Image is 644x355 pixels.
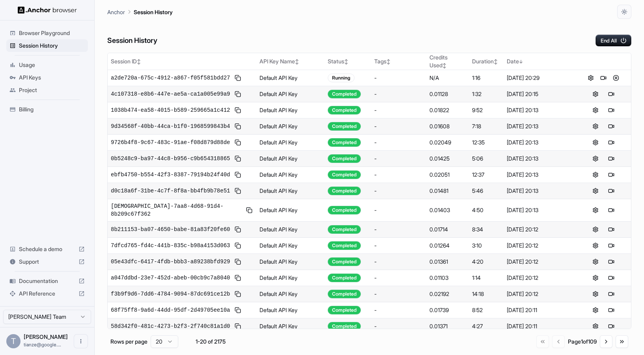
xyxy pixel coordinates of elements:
div: [DATE] 20:12 [507,290,573,298]
div: Project [6,84,88,96]
div: Completed [328,187,361,195]
div: 8:52 [472,306,500,314]
span: 1038b474-ea58-4015-b589-259665a1c412 [111,106,230,114]
div: Completed [328,170,361,179]
div: [DATE] 20:12 [507,258,573,266]
div: 0.02051 [429,171,466,179]
td: Default API Key [256,318,324,335]
div: N/A [429,74,466,82]
div: 4:20 [472,258,500,266]
td: Default API Key [256,183,324,199]
div: Tags [374,57,423,65]
div: Completed [328,257,361,266]
span: Browser Playground [19,29,85,37]
span: ↕ [442,63,446,68]
div: 0.01403 [429,206,466,214]
div: [DATE] 20:11 [507,322,573,330]
td: Default API Key [256,70,324,86]
span: ↕ [295,59,299,65]
div: [DATE] 20:13 [507,155,573,163]
div: 1:16 [472,74,500,82]
span: 8b211153-ba07-4650-babe-81a83f20fe60 [111,226,230,233]
div: - [374,139,423,146]
span: a2de720a-675c-4912-a867-f05f581bdd27 [111,74,230,82]
div: - [374,306,423,314]
div: - [374,290,423,298]
span: ↓ [519,59,523,65]
div: Schedule a demo [6,243,88,255]
span: ebfb4750-b554-42f3-8387-79194b24f40d [111,171,230,179]
span: 0b5248c9-ba97-44c8-b956-c9b654318865 [111,155,230,163]
p: Session History [134,8,173,16]
h6: Session History [107,35,157,46]
div: 0.01714 [429,226,466,233]
div: Date [507,57,573,65]
div: 1:32 [472,90,500,98]
p: Anchor [107,8,125,16]
span: 68f75ff8-9a6d-44dd-95df-2d49705ee10a [111,306,230,314]
span: Schedule a demo [19,245,75,253]
span: [DEMOGRAPHIC_DATA]-7aa8-4d68-91d4-8b209c67f362 [111,202,242,218]
div: T [6,334,21,348]
div: - [374,187,423,195]
nav: breadcrumb [107,7,173,16]
div: Completed [328,138,361,147]
td: Default API Key [256,86,324,102]
span: ↕ [137,59,141,65]
span: API Keys [19,74,85,81]
div: - [374,106,423,114]
div: 0.01822 [429,106,466,114]
span: API Reference [19,290,75,298]
span: Support [19,258,75,266]
div: 0.01739 [429,306,466,314]
td: Default API Key [256,135,324,151]
div: - [374,258,423,266]
div: Completed [328,206,361,214]
div: - [374,122,423,130]
div: 0.01371 [429,322,466,330]
span: ↕ [494,59,498,65]
div: - [374,242,423,250]
span: Billing [19,105,85,113]
div: [DATE] 20:12 [507,226,573,233]
span: 9726b4f8-9c67-483c-91ae-f08d879d88de [111,139,230,146]
div: [DATE] 20:29 [507,74,573,82]
div: API Reference [6,287,88,300]
div: Usage [6,59,88,71]
div: 3:10 [472,242,500,250]
div: 8:34 [472,226,500,233]
div: Completed [328,322,361,331]
div: 0.01103 [429,274,466,282]
div: [DATE] 20:12 [507,274,573,282]
span: tianze@google.com [24,342,61,348]
span: ↕ [344,59,348,65]
td: Default API Key [256,199,324,222]
span: Tianze Shi [24,333,68,340]
div: 0.01361 [429,258,466,266]
div: Support [6,255,88,268]
div: - [374,74,423,82]
span: d0c18a6f-31be-4c7f-8f8a-bb4fb9b78e51 [111,187,230,195]
div: - [374,322,423,330]
div: Completed [328,290,361,298]
div: 1:14 [472,274,500,282]
div: [DATE] 20:11 [507,306,573,314]
div: Completed [328,225,361,234]
span: 58d342f0-481c-4273-b2f3-2f740c81a1d0 [111,322,230,330]
span: 9d34568f-40bb-44ca-b1f0-1968599843b4 [111,122,230,130]
div: Billing [6,103,88,116]
td: Default API Key [256,167,324,183]
div: 0.02192 [429,290,466,298]
div: API Key Name [259,57,321,65]
div: 12:37 [472,171,500,179]
div: Completed [328,154,361,163]
div: [DATE] 20:13 [507,139,573,146]
td: Default API Key [256,286,324,302]
div: Completed [328,306,361,314]
div: Completed [328,90,361,98]
div: Status [328,57,368,65]
div: Completed [328,122,361,131]
div: 0.01264 [429,242,466,250]
span: 7dfcd765-fd4c-441b-835c-b98a4153d063 [111,242,230,250]
span: Usage [19,61,85,69]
